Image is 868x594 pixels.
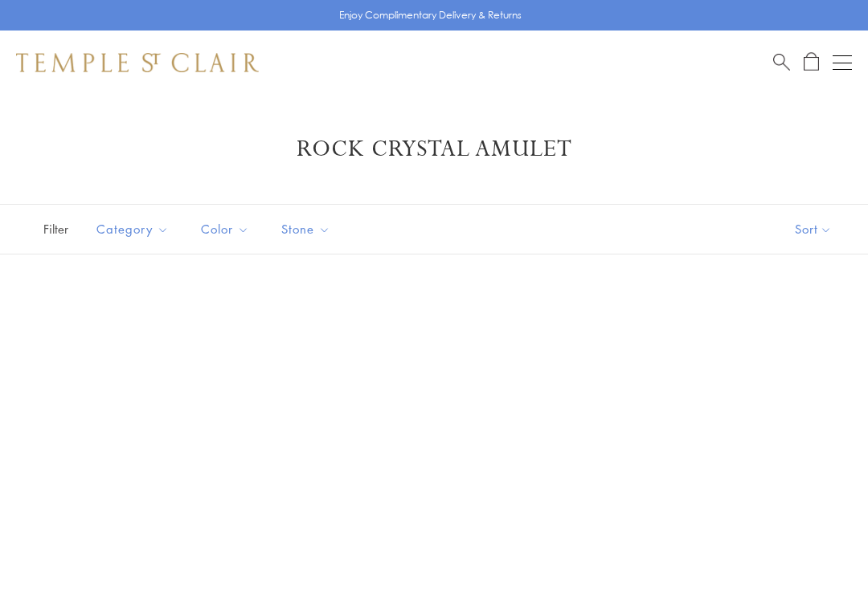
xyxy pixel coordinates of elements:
span: Stone [273,219,342,239]
button: Color [189,211,261,247]
span: Color [193,219,261,239]
p: Enjoy Complimentary Delivery & Returns [339,7,522,23]
button: Open navigation [833,53,852,72]
h1: Rock Crystal Amulet [40,135,828,164]
a: Search [773,52,790,72]
button: Category [84,211,181,247]
span: Category [88,219,181,239]
a: Open Shopping Bag [804,52,819,72]
button: Show sort by [759,205,868,254]
iframe: Gorgias live chat messenger [788,519,852,578]
button: Stone [269,211,342,247]
img: Temple St. Clair [16,53,259,72]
